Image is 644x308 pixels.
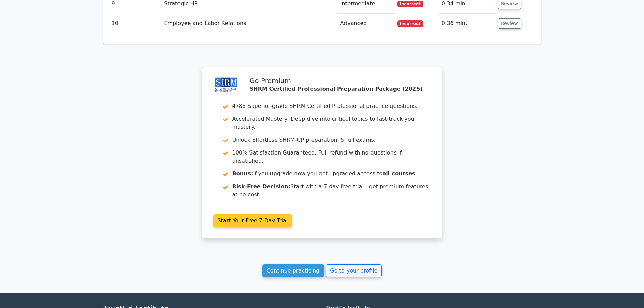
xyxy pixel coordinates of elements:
[397,20,423,27] span: Incorrect
[326,264,382,277] a: Go to your profile
[397,1,423,7] span: Incorrect
[439,14,495,33] td: 0:36 min.
[213,214,292,227] a: Start Your Free 7-Day Trial
[262,264,324,277] a: Continue practicing
[161,14,337,33] td: Employee and Labor Relations
[337,14,394,33] td: Advanced
[109,14,162,33] td: 10
[498,18,521,29] button: Review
